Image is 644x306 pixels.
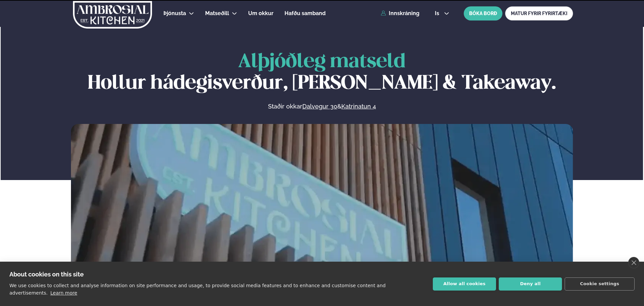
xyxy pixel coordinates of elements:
a: Matseðill [205,9,229,17]
a: Learn more [50,290,77,296]
a: MATUR FYRIR FYRIRTÆKI [505,6,573,20]
span: Um okkur [248,10,273,16]
h1: Hollur hádegisverður, [PERSON_NAME] & Takeaway. [71,51,573,94]
a: close [628,257,639,268]
a: Katrinatun 4 [341,102,376,111]
button: is [429,11,455,16]
strong: About cookies on this site [9,271,84,278]
button: Deny all [499,277,562,291]
a: Hafðu samband [285,9,326,17]
p: Staðir okkar & [195,102,449,111]
button: BÓKA BORÐ [464,6,502,20]
span: Hafðu samband [285,10,326,16]
a: Dalvegur 30 [302,102,337,111]
a: Þjónusta [163,9,186,17]
span: Matseðill [205,10,229,16]
span: Þjónusta [163,10,186,16]
span: Alþjóðleg matseld [238,53,406,71]
button: Allow all cookies [433,277,496,291]
button: Cookie settings [565,277,635,291]
a: Innskráning [381,10,419,16]
img: logo [72,1,153,29]
a: Um okkur [248,9,273,17]
p: We use cookies to collect and analyse information on site performance and usage, to provide socia... [9,283,386,296]
span: is [435,11,441,16]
